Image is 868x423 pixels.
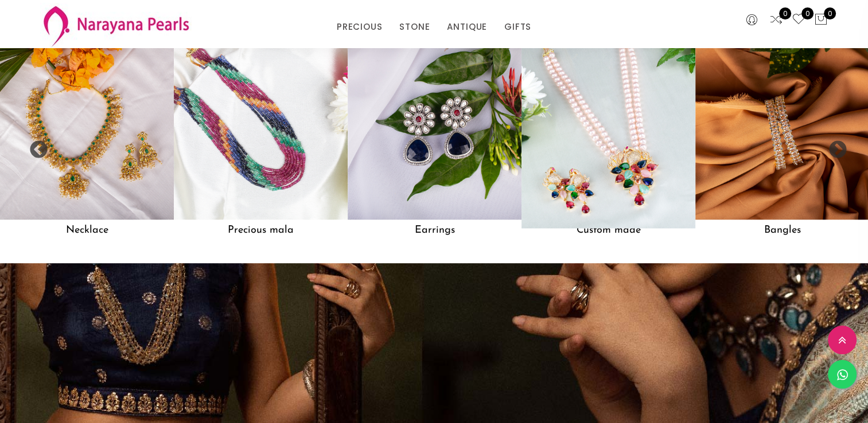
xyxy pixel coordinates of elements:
[828,140,839,152] button: Next
[348,46,521,220] img: Earrings
[769,13,783,28] a: 0
[801,7,813,19] span: 0
[824,7,836,19] span: 0
[174,220,348,241] h5: Precious mala
[814,13,828,28] button: 0
[447,18,487,36] a: ANTIQUE
[779,7,791,19] span: 0
[504,18,531,36] a: GIFTS
[29,140,40,152] button: Previous
[337,18,382,36] a: PRECIOUS
[348,220,521,241] h5: Earrings
[521,220,695,241] h5: Custom made
[174,46,348,220] img: Precious mala
[399,18,430,36] a: STONE
[513,37,704,228] img: Custom made
[792,13,805,28] a: 0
